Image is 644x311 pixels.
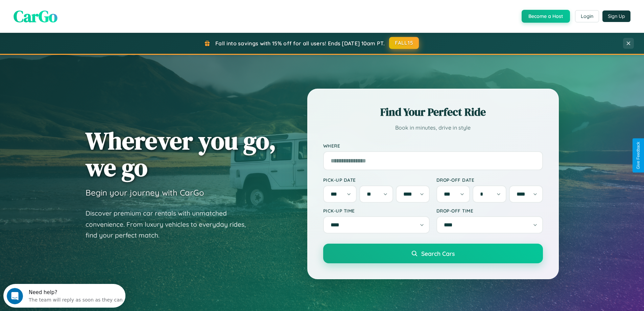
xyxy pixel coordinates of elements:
[323,105,543,119] h2: Find Your Perfect Ride
[436,208,543,214] label: Drop-off Time
[25,6,119,11] div: Need help?
[323,244,543,263] button: Search Cars
[323,208,430,214] label: Pick-up Time
[3,284,125,308] iframe: Intercom live chat discovery launcher
[323,143,543,149] label: Where
[421,250,455,257] span: Search Cars
[7,288,23,304] iframe: Intercom live chat
[323,177,430,183] label: Pick-up Date
[575,10,599,22] button: Login
[14,5,57,27] span: CarGo
[86,187,204,198] h3: Begin your journey with CarGo
[215,40,385,47] span: Fall into savings with 15% off for all users! Ends [DATE] 10am PT.
[86,127,276,181] h1: Wherever you go, we go
[3,3,126,21] div: Open Intercom Messenger
[436,177,543,183] label: Drop-off Date
[636,142,641,169] div: Give Feedback
[522,10,570,23] button: Become a Host
[323,123,543,133] p: Book in minutes, drive in style
[389,37,419,49] button: FALL15
[86,208,255,241] p: Discover premium car rentals with unmatched convenience. From luxury vehicles to everyday rides, ...
[25,11,119,18] div: The team will reply as soon as they can
[602,10,630,22] button: Sign Up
